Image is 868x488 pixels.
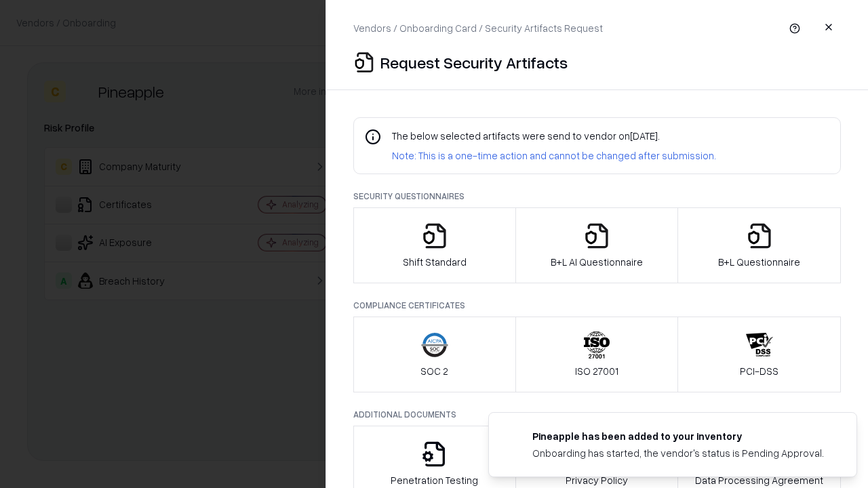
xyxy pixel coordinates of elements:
button: PCI-DSS [677,317,841,392]
p: Note: This is a one-time action and cannot be changed after submission. [392,148,716,163]
p: SOC 2 [420,364,448,378]
button: SOC 2 [353,317,516,392]
p: Request Security Artifacts [380,52,568,73]
p: The below selected artifacts were send to vendor on [DATE] . [392,129,716,143]
p: Security Questionnaires [353,190,841,202]
div: Pineapple has been added to your inventory [532,429,824,443]
p: Penetration Testing [391,473,478,487]
p: Vendors / Onboarding Card / Security Artifacts Request [353,21,603,35]
p: Data Processing Agreement [695,473,823,487]
img: pineappleenergy.com [505,429,521,445]
button: B+L AI Questionnaire [515,207,679,283]
p: Additional Documents [353,409,841,420]
button: ISO 27001 [515,317,679,392]
p: B+L Questionnaire [718,255,800,269]
p: Shift Standard [403,255,467,269]
p: ISO 27001 [575,364,618,378]
p: PCI-DSS [740,364,778,378]
p: B+L AI Questionnaire [551,255,643,269]
p: Privacy Policy [566,473,628,487]
button: Shift Standard [353,207,516,283]
div: Onboarding has started, the vendor's status is Pending Approval. [532,446,824,460]
p: Compliance Certificates [353,300,841,311]
button: B+L Questionnaire [677,207,841,283]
